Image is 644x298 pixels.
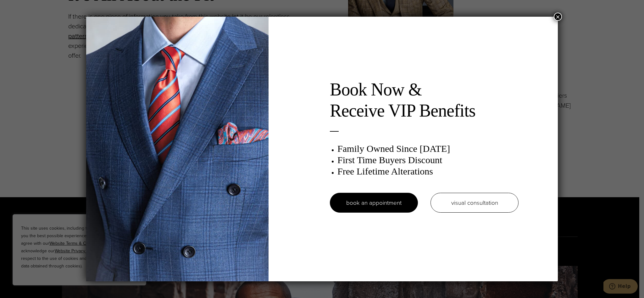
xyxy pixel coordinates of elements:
h2: Book Now & Receive VIP Benefits [330,79,519,121]
a: book an appointment [330,193,418,213]
h3: Family Owned Since [DATE] [337,143,519,154]
a: visual consultation [430,193,519,213]
button: Close [554,13,562,21]
span: Help [14,4,27,10]
h3: First Time Buyers Discount [337,154,519,166]
h3: Free Lifetime Alterations [337,166,519,177]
